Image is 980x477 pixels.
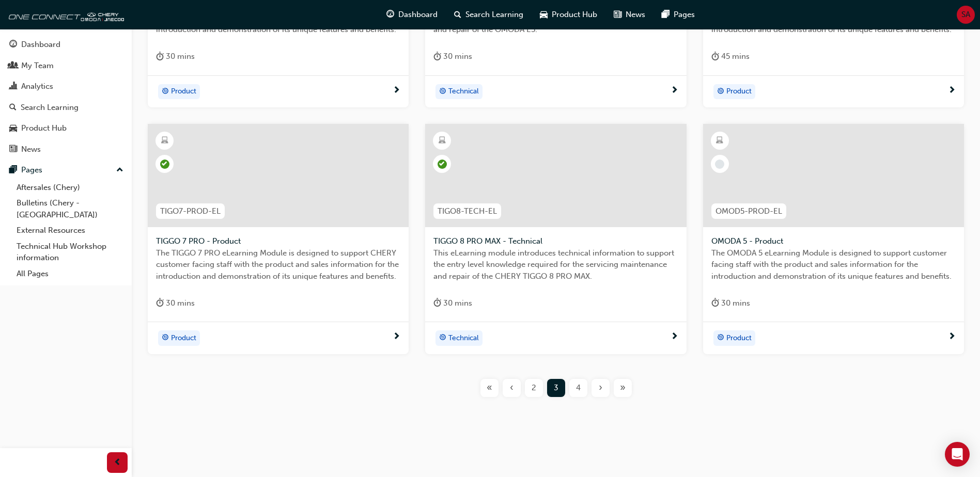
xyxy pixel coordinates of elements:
[12,239,128,266] a: Technical Hub Workshop information
[156,297,195,310] div: 30 mins
[156,50,164,63] span: duration-icon
[454,8,461,21] span: search-icon
[160,160,169,169] span: learningRecordVerb_PASS-icon
[433,50,441,63] span: duration-icon
[433,235,678,247] span: TIGGO 8 PRO MAX - Technical
[671,332,678,342] span: next-icon
[398,9,438,21] span: Dashboard
[532,4,605,25] a: car-iconProduct Hub
[567,379,589,397] button: Page 4
[160,205,221,217] span: TIGO7-PROD-EL
[545,379,567,397] button: Page 3
[711,247,956,282] span: The OMODA 5 eLearning Module is designed to support customer facing staff with the product and sa...
[21,144,41,155] div: News
[448,86,479,98] span: Technical
[156,247,400,282] span: The TIGGO 7 PRO eLearning Module is designed to support CHERY customer facing staff with the prod...
[726,332,752,344] span: Product
[12,180,128,196] a: Aftersales (Chery)
[439,331,446,345] span: target-icon
[487,382,492,394] span: «
[715,160,724,169] span: learningRecordVerb_NONE-icon
[156,297,164,310] span: duration-icon
[4,140,128,159] a: News
[21,102,79,114] div: Search Learning
[439,134,446,148] span: learningResourceType_ELEARNING-icon
[711,50,719,63] span: duration-icon
[386,8,394,21] span: guage-icon
[4,161,128,180] button: Pages
[626,9,645,21] span: News
[116,164,123,177] span: up-icon
[21,81,53,92] div: Analytics
[9,82,17,91] span: chart-icon
[9,40,17,50] span: guage-icon
[532,382,536,394] span: 2
[465,9,523,21] span: Search Learning
[674,9,695,21] span: Pages
[378,4,446,25] a: guage-iconDashboard
[948,86,956,96] span: next-icon
[4,35,128,54] a: Dashboard
[554,382,558,394] span: 3
[21,122,67,134] div: Product Hub
[439,85,446,99] span: target-icon
[21,60,54,72] div: My Team
[612,379,634,397] button: Last page
[961,9,970,21] span: SA
[605,4,654,25] a: news-iconNews
[4,98,128,117] a: Search Learning
[161,134,168,148] span: learningResourceType_ELEARNING-icon
[446,4,532,25] a: search-iconSearch Learning
[948,332,956,342] span: next-icon
[711,297,719,310] span: duration-icon
[162,85,169,99] span: target-icon
[156,235,400,247] span: TIGGO 7 PRO - Product
[114,456,121,469] span: prev-icon
[599,382,602,394] span: ›
[576,382,581,394] span: 4
[711,50,750,63] div: 45 mins
[4,56,128,75] a: My Team
[614,8,621,21] span: news-icon
[662,8,670,21] span: pages-icon
[12,266,128,282] a: All Pages
[620,382,626,394] span: »
[12,195,128,222] a: Bulletins (Chery - [GEOGRAPHIC_DATA])
[510,382,514,394] span: ‹
[438,205,497,217] span: TIGO8-TECH-EL
[433,297,441,310] span: duration-icon
[393,332,400,342] span: next-icon
[5,4,124,25] img: oneconnect
[9,61,17,71] span: people-icon
[4,119,128,138] a: Product Hub
[589,379,612,397] button: Next page
[21,39,60,51] div: Dashboard
[438,160,447,169] span: learningRecordVerb_PASS-icon
[552,9,597,21] span: Product Hub
[21,164,42,176] div: Pages
[715,205,782,217] span: OMOD5-PROD-EL
[9,145,17,154] span: news-icon
[433,247,678,282] span: This eLearning module introduces technical information to support the entry level knowledge requi...
[448,332,479,344] span: Technical
[4,77,128,96] a: Analytics
[171,332,196,344] span: Product
[711,297,750,310] div: 30 mins
[717,85,724,99] span: target-icon
[171,86,196,98] span: Product
[717,331,724,345] span: target-icon
[9,166,17,175] span: pages-icon
[671,86,678,96] span: next-icon
[148,124,409,354] a: TIGO7-PROD-ELTIGGO 7 PRO - ProductThe TIGGO 7 PRO eLearning Module is designed to support CHERY c...
[9,103,17,113] span: search-icon
[540,8,548,21] span: car-icon
[4,33,128,161] button: DashboardMy TeamAnalyticsSearch LearningProduct HubNews
[393,86,400,96] span: next-icon
[425,124,686,354] a: TIGO8-TECH-ELTIGGO 8 PRO MAX - TechnicalThis eLearning module introduces technical information to...
[523,379,545,397] button: Page 2
[726,86,752,98] span: Product
[12,222,128,239] a: External Resources
[433,297,472,310] div: 30 mins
